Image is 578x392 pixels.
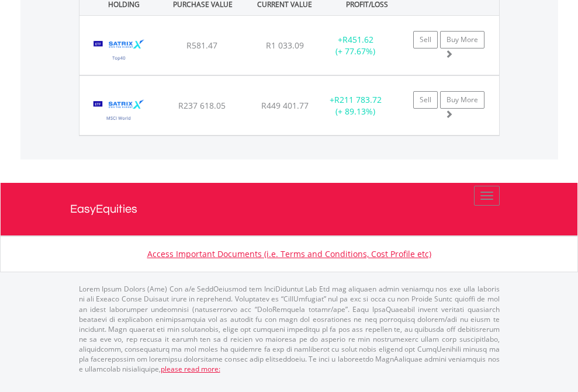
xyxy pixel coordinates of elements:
div: + (+ 77.67%) [319,34,392,57]
a: please read more: [161,364,220,374]
span: R581.47 [186,40,217,51]
a: Sell [413,31,438,48]
img: EQU.ZA.STX40.png [85,30,153,72]
span: R237 618.05 [178,100,226,111]
a: Buy More [440,31,484,48]
a: EasyEquities [70,183,508,235]
span: R211 783.72 [334,94,382,105]
span: R449 401.77 [261,100,309,111]
p: Lorem Ipsum Dolors (Ame) Con a/e SeddOeiusmod tem InciDiduntut Lab Etd mag aliquaen admin veniamq... [79,284,500,374]
img: EQU.ZA.STXWDM.png [85,91,153,132]
span: R451.62 [342,34,373,45]
a: Sell [413,91,438,109]
a: Access Important Documents (i.e. Terms and Conditions, Cost Profile etc) [147,248,431,259]
div: + (+ 89.13%) [319,94,392,117]
a: Buy More [440,91,484,109]
span: R1 033.09 [266,40,304,51]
